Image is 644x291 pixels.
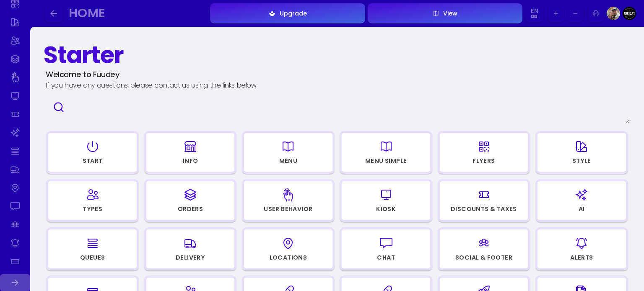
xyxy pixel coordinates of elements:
[44,42,123,69] div: Starter
[176,255,205,260] div: Delivery
[46,80,257,90] div: If you have any questions, please contact us using the links below
[69,8,199,18] div: Home
[275,10,307,16] div: Upgrade
[46,227,139,270] button: Queues
[365,158,407,164] div: Menu Simple
[178,206,203,212] div: Orders
[438,131,530,174] button: Flyers
[83,158,103,164] div: Start
[438,227,530,270] button: Social & Footer
[83,206,102,212] div: Types
[377,255,395,260] div: Chat
[242,131,335,174] button: Menu
[572,158,591,164] div: Style
[264,206,312,212] div: User Behavior
[535,227,628,270] button: Alerts
[570,255,593,260] div: Alerts
[46,131,139,174] button: Start
[451,206,517,212] div: Discounts & Taxes
[65,4,208,23] button: Home
[473,158,495,164] div: Flyers
[535,131,628,174] button: Style
[340,131,432,174] button: Menu Simple
[340,227,432,270] button: Chat
[80,255,105,260] div: Queues
[368,3,522,23] button: View
[144,227,237,270] button: Delivery
[279,158,298,164] div: Menu
[455,255,512,260] div: Social & Footer
[46,179,139,222] button: Types
[623,7,636,20] img: Image
[210,3,365,23] button: Upgrade
[46,69,119,80] div: Welcome to Fuudey
[579,206,585,212] div: AI
[438,179,530,222] button: Discounts & Taxes
[144,131,237,174] button: Info
[183,158,198,164] div: Info
[439,10,457,16] div: View
[242,227,335,270] button: Locations
[144,179,237,222] button: Orders
[242,179,335,222] button: User Behavior
[340,179,432,222] button: Kiosk
[607,7,620,20] img: Image
[270,255,307,260] div: Locations
[535,179,628,222] button: AI
[376,206,396,212] div: Kiosk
